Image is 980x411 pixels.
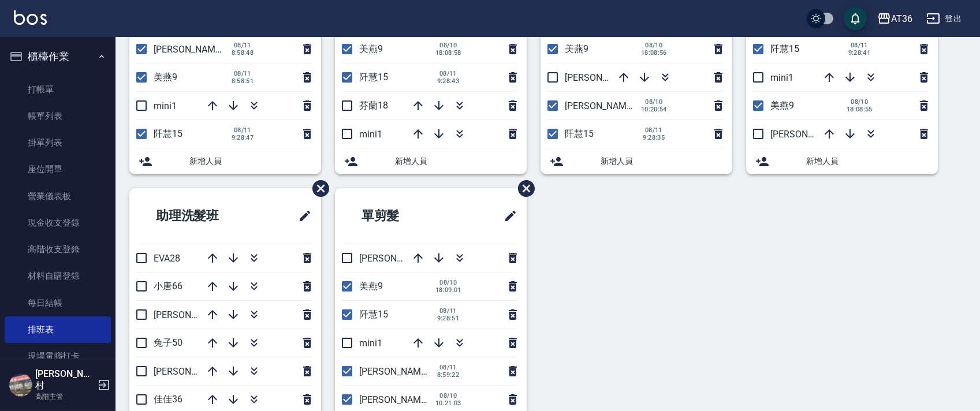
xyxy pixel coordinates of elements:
span: mini1 [359,129,382,140]
span: 刪除班表 [304,171,331,206]
img: Logo [14,10,47,25]
button: 登出 [922,8,966,29]
a: 材料自購登錄 [5,263,111,289]
a: 高階收支登錄 [5,236,111,263]
button: AT36 [873,7,917,31]
span: 08/11 [230,70,255,77]
img: Person [9,373,32,397]
span: [PERSON_NAME]6 [359,394,434,405]
span: 阡慧15 [770,43,799,54]
span: 9:28:35 [641,134,666,141]
span: 新增人員 [806,155,929,167]
span: 08/10 [435,392,461,399]
a: 打帳單 [5,76,111,103]
span: 08/11 [641,126,666,134]
span: 9:28:43 [435,77,461,85]
span: 08/11 [230,42,255,49]
div: 新增人員 [746,148,938,174]
span: 08/11 [435,70,461,77]
span: 08/10 [847,98,873,106]
span: 刪除班表 [509,171,536,206]
span: 18:08:58 [435,49,461,57]
span: 美燕9 [359,43,383,54]
span: 阡慧15 [359,309,388,320]
h2: 單剪髮 [344,195,457,237]
a: 現場電腦打卡 [5,343,111,369]
span: 10:21:03 [435,399,461,407]
span: 08/10 [641,42,667,49]
span: [PERSON_NAME]59 [154,366,233,377]
a: 排班表 [5,316,111,343]
span: 芬蘭18 [359,100,388,111]
span: 8:58:48 [230,49,255,57]
a: 掛單列表 [5,129,111,156]
a: 現金收支登錄 [5,210,111,236]
span: 9:28:51 [435,315,461,322]
span: 08/10 [435,42,461,49]
span: 新增人員 [601,155,723,167]
span: 佳佳36 [154,394,182,405]
span: 美燕9 [770,100,794,111]
span: [PERSON_NAME]6 [565,100,639,111]
span: [PERSON_NAME]11 [359,253,439,264]
span: 08/10 [435,279,461,286]
span: [PERSON_NAME]16 [359,366,439,377]
div: 新增人員 [129,148,321,174]
h5: [PERSON_NAME]村 [35,368,94,391]
span: mini1 [770,72,793,83]
span: mini1 [359,338,382,349]
div: 新增人員 [335,148,527,174]
span: [PERSON_NAME]58 [154,309,233,320]
span: [PERSON_NAME]11 [565,72,644,83]
span: [PERSON_NAME]11 [770,129,850,140]
span: 08/11 [847,42,872,49]
div: AT36 [891,12,912,26]
a: 帳單列表 [5,103,111,129]
span: 阡慧15 [565,128,594,139]
span: 修改班表的標題 [497,202,517,230]
span: 阡慧15 [154,128,182,139]
span: EVA28 [154,253,180,264]
span: 18:09:01 [435,286,461,294]
div: 新增人員 [541,148,732,174]
span: 9:28:47 [230,134,255,141]
h2: 助理洗髮班 [139,195,263,237]
span: 美燕9 [359,281,383,292]
button: save [844,7,867,30]
span: 8:58:51 [230,77,255,85]
span: 9:28:41 [847,49,872,57]
span: 08/11 [435,364,461,371]
span: [PERSON_NAME]16 [154,44,233,55]
span: 8:59:22 [435,371,461,379]
p: 高階主管 [35,391,94,402]
span: 18:08:55 [847,106,873,113]
span: 10:20:54 [641,106,667,113]
span: 美燕9 [154,72,177,83]
a: 每日結帳 [5,290,111,316]
span: 修改班表的標題 [291,202,312,230]
span: 08/11 [230,126,255,134]
span: mini1 [154,100,177,111]
span: 阡慧15 [359,72,388,83]
button: 櫃檯作業 [5,42,111,72]
span: 08/10 [641,98,667,106]
a: 座位開單 [5,156,111,182]
span: 新增人員 [395,155,517,167]
a: 營業儀表板 [5,183,111,210]
span: 美燕9 [565,43,588,54]
span: 18:08:56 [641,49,667,57]
span: 小唐66 [154,281,182,292]
span: 新增人員 [189,155,312,167]
span: 08/11 [435,307,461,315]
span: 兔子50 [154,337,182,348]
